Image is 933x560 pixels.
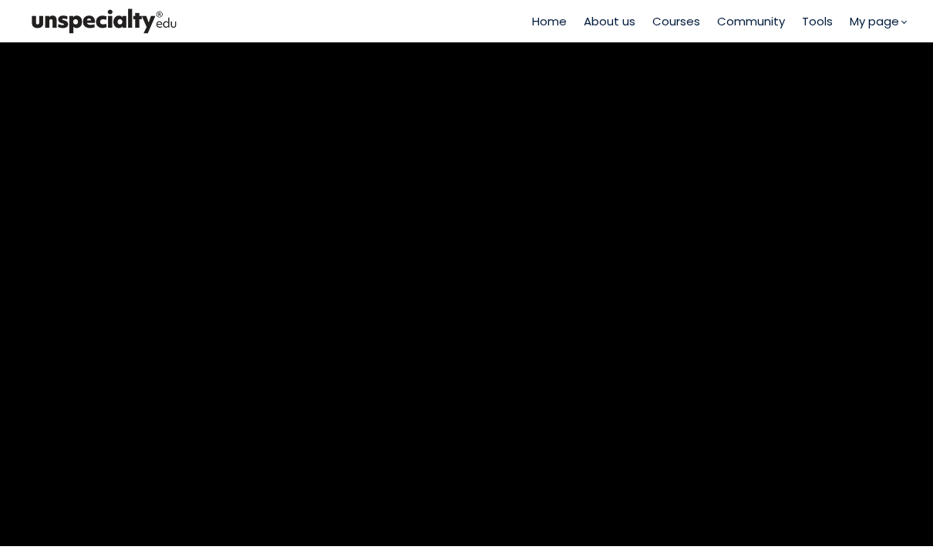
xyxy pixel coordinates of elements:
span: My page [850,12,899,30]
a: Community [717,12,785,30]
img: bc390a18feecddb333977e298b3a00a1.png [27,5,181,37]
a: Home [532,12,567,30]
a: Courses [652,12,700,30]
a: Tools [802,12,833,30]
a: About us [584,12,635,30]
a: My page [850,12,906,30]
